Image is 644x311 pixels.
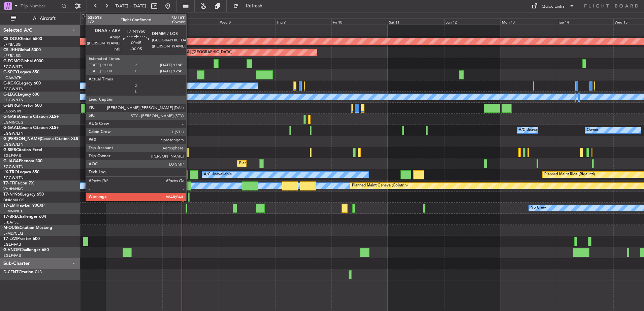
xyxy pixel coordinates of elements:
[331,19,388,25] div: Fri 10
[162,19,219,25] div: Tue 7
[3,231,23,236] a: LFMD/CEQ
[3,120,24,125] a: EGNR/CEG
[239,159,345,169] div: Planned Maint [GEOGRAPHIC_DATA] ([GEOGRAPHIC_DATA])
[530,203,546,213] div: No Crew
[7,13,73,24] button: All Aircraft
[3,159,19,163] span: G-JAGA
[3,98,24,103] a: EGGW/LTN
[3,175,24,180] a: EGGW/LTN
[3,215,17,219] span: T7-BRE
[3,181,15,185] span: T7-FFI
[3,75,22,80] a: LGAV/ATH
[3,164,24,169] a: EGGW/LTN
[3,142,24,147] a: EGGW/LTN
[3,248,20,252] span: G-VNOR
[3,81,41,85] a: G-KGKGLegacy 600
[3,48,41,52] a: CS-JHHGlobal 6000
[544,170,595,180] div: Planned Maint Riga (Riga Intl)
[3,186,23,192] a: VHHH/HKG
[501,19,557,25] div: Mon 13
[3,215,46,219] a: T7-BREChallenger 604
[3,137,41,141] span: G-[PERSON_NAME]
[21,1,59,11] input: Trip Number
[3,81,19,85] span: G-KGKG
[388,19,444,25] div: Sat 11
[3,48,18,52] span: CS-JHH
[115,3,146,9] span: [DATE] - [DATE]
[3,159,42,163] a: G-JAGAPhenom 300
[82,13,93,19] div: [DATE]
[3,226,20,230] span: M-OUSE
[240,4,268,8] span: Refresh
[219,19,275,25] div: Wed 8
[3,137,78,141] a: G-[PERSON_NAME]Cessna Citation XLS
[3,126,19,130] span: G-GAAL
[3,59,21,63] span: G-FOMO
[106,19,162,25] div: Mon 6
[3,220,19,225] a: LTBA/ISL
[3,53,21,58] a: LFPB/LBG
[3,148,42,152] a: G-SIRSCitation Excel
[528,1,578,11] button: Quick Links
[3,226,52,230] a: M-OUSECitation Mustang
[3,181,34,185] a: T7-FFIFalcon 7X
[3,170,39,174] a: LX-TROLegacy 650
[3,204,17,208] span: T7-EMI
[3,198,24,203] a: DNMM/LOS
[3,42,21,47] a: LFPB/LBG
[542,3,565,10] div: Quick Links
[3,87,24,92] a: EGGW/LTN
[3,70,18,74] span: G-SPCY
[3,148,16,152] span: G-SIRS
[3,70,39,74] a: G-SPCYLegacy 650
[3,237,17,241] span: T7-LZZI
[230,1,270,11] button: Refresh
[3,170,18,174] span: LX-TRO
[3,242,21,247] a: EGLF/FAB
[3,204,44,208] a: T7-EMIHawker 900XP
[3,109,21,114] a: EGSS/STN
[3,115,59,119] a: G-GARECessna Citation XLS+
[3,37,42,41] a: CS-DOUGlobal 6500
[3,104,19,108] span: G-ENRG
[18,16,71,21] span: All Aircraft
[204,170,232,180] div: A/C Unavailable
[352,181,408,191] div: Planned Maint Geneva (Cointrin)
[3,253,21,258] a: EGLF/FAB
[3,270,19,274] span: D-CENT
[3,37,19,41] span: CS-DOU
[126,47,232,58] div: Planned Maint [GEOGRAPHIC_DATA] ([GEOGRAPHIC_DATA])
[3,153,21,158] a: EGLF/FAB
[3,64,24,69] a: EGGW/LTN
[3,248,49,252] a: G-VNORChallenger 650
[3,209,23,214] a: LFMN/NCE
[587,125,598,135] div: Owner
[3,193,44,197] a: T7-N1960Legacy 650
[3,104,42,108] a: G-ENRGPraetor 600
[519,125,547,135] div: A/C Unavailable
[3,115,19,119] span: G-GARE
[3,131,24,136] a: EGGW/LTN
[557,19,613,25] div: Tue 14
[3,237,40,241] a: T7-LZZIPraetor 600
[444,19,501,25] div: Sun 12
[275,19,331,25] div: Thu 9
[3,270,42,274] a: D-CENTCitation CJ3
[3,93,18,97] span: G-LEGC
[3,93,39,97] a: G-LEGCLegacy 600
[3,126,59,130] a: G-GAALCessna Citation XLS+
[3,193,22,197] span: T7-N1960
[3,59,43,63] a: G-FOMOGlobal 6000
